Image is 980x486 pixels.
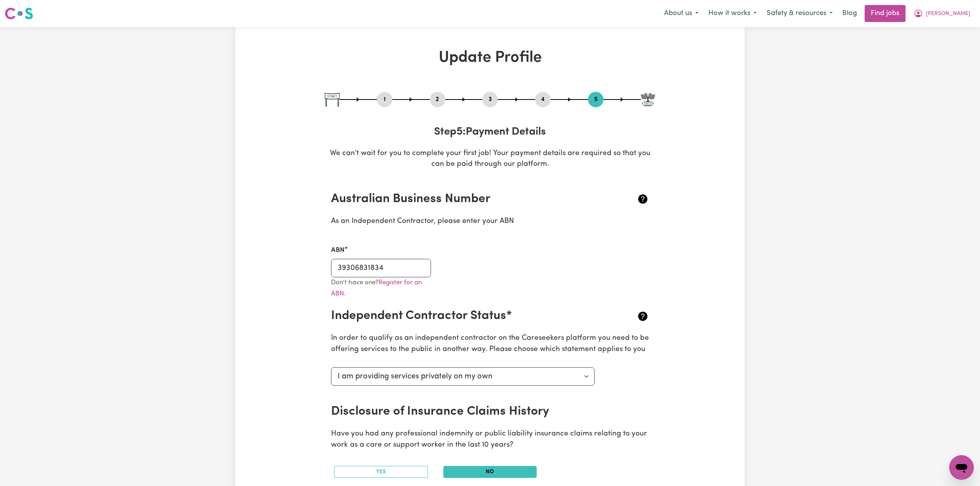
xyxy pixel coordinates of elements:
[5,7,33,20] img: Careseekers logo
[838,5,862,22] a: Blog
[588,94,603,105] button: Go to step 5
[5,5,33,22] a: Careseekers logo
[331,429,649,451] p: Have you had any professional indemnity or public liability insurance claims relating to your wor...
[331,259,431,277] input: e.g. 51 824 753 556
[331,245,345,255] label: ABN
[331,279,422,297] small: Don't have one?
[703,5,762,22] button: How it works
[325,148,655,170] p: We can't wait for you to complete your first job! Your payment details are required so that you c...
[482,94,498,105] button: Go to step 3
[762,5,838,22] button: Safety & resources
[331,279,422,297] a: Register for an ABN.
[865,5,906,22] a: Find jobs
[334,466,428,478] button: Yes
[926,10,970,18] span: [PERSON_NAME]
[331,404,596,419] h2: Disclosure of Insurance Claims History
[377,94,392,105] button: Go to step 1
[535,94,551,105] button: Go to step 4
[331,216,649,227] p: As an Independent Contractor, please enter your ABN
[325,49,655,67] h1: Update Profile
[331,192,596,206] h2: Australian Business Number
[325,126,655,139] h3: Step 5 : Payment Details
[443,466,537,478] button: No
[430,94,445,105] button: Go to step 2
[331,309,596,323] h2: Independent Contractor Status*
[909,5,975,22] button: My Account
[659,5,703,22] button: About us
[949,455,974,480] iframe: Button to launch messaging window
[331,333,649,355] p: In order to qualify as an independent contractor on the Careseekers platform you need to be offer...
